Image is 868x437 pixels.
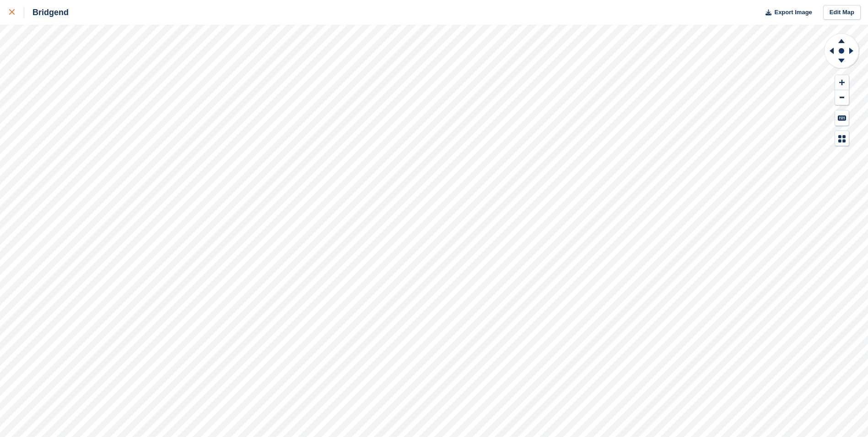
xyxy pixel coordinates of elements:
button: Export Image [760,5,812,20]
button: Map Legend [835,131,849,146]
button: Zoom In [835,75,849,90]
button: Zoom Out [835,90,849,105]
span: Export Image [774,8,812,17]
div: Bridgend [24,7,69,18]
a: Edit Map [823,5,861,20]
button: Keyboard Shortcuts [835,110,849,126]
